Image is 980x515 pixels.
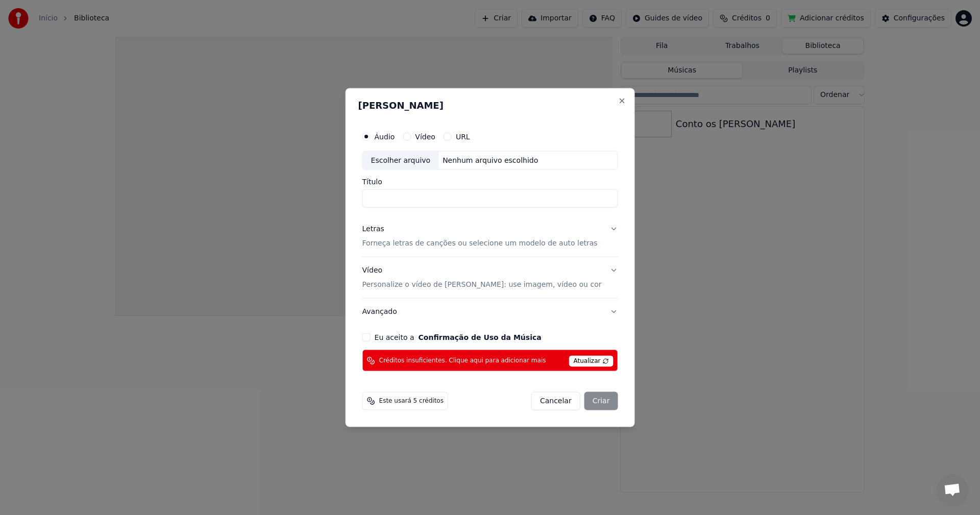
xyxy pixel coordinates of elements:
button: Eu aceito a [419,334,542,341]
p: Forneça letras de canções ou selecione um modelo de auto letras [362,238,598,249]
button: VídeoPersonalize o vídeo de [PERSON_NAME]: use imagem, vídeo ou cor [362,257,618,298]
button: Cancelar [531,392,580,410]
span: Atualizar [569,356,614,367]
span: Créditos insuficientes. Clique aqui para adicionar mais [379,356,546,364]
button: Avançado [362,299,618,325]
label: Áudio [375,133,395,140]
p: Personalize o vídeo de [PERSON_NAME]: use imagem, vídeo ou cor [362,280,602,290]
h2: [PERSON_NAME] [358,101,622,110]
div: Vídeo [362,265,602,290]
label: Eu aceito a [375,334,542,341]
label: Vídeo [415,133,435,140]
div: Escolher arquivo [363,151,439,169]
span: Este usará 5 créditos [379,397,444,405]
button: LetrasForneça letras de canções ou selecione um modelo de auto letras [362,216,618,257]
div: Nenhum arquivo escolhido [438,155,542,165]
label: Título [362,178,618,185]
div: Letras [362,224,384,234]
label: URL [456,133,470,140]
